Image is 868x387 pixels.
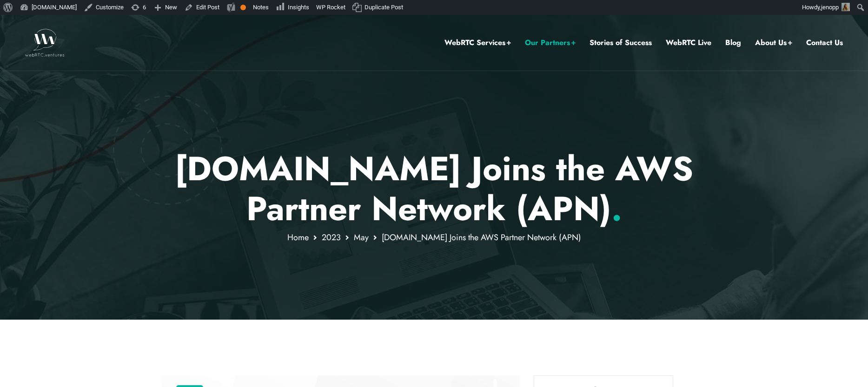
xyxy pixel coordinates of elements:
[25,29,65,57] img: WebRTC.ventures
[666,37,711,49] a: WebRTC Live
[354,231,369,243] a: May
[382,231,581,243] span: [DOMAIN_NAME] Joins the AWS Partner Network (APN)
[611,184,622,233] span: .
[240,5,246,10] div: OK
[444,37,511,49] a: WebRTC Services
[755,37,792,49] a: About Us
[590,37,652,49] a: Stories of Success
[162,149,706,229] p: [DOMAIN_NAME] Joins the AWS Partner Network (APN)
[525,37,576,49] a: Our Partners
[821,4,839,11] span: jenopp
[322,231,341,243] a: 2023
[806,37,843,49] a: Contact Us
[287,231,309,243] a: Home
[725,37,741,49] a: Blog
